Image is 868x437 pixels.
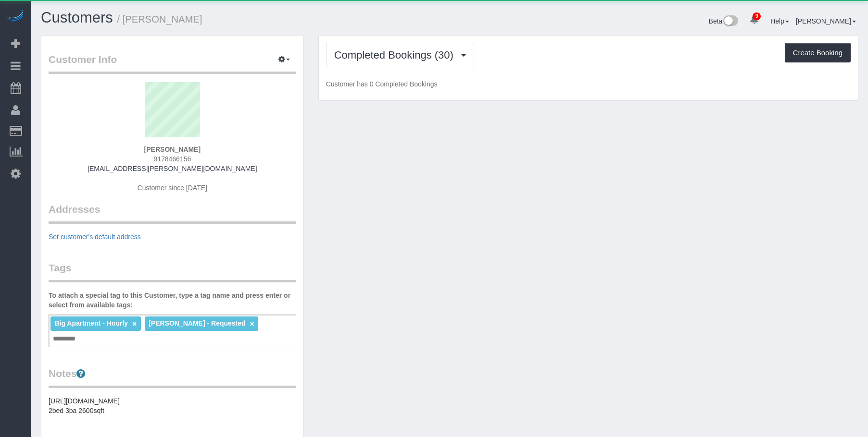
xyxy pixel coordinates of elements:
[6,10,25,23] img: Automaid Logo
[334,49,458,61] span: Completed Bookings (30)
[709,17,739,25] a: Beta
[49,52,296,74] legend: Customer Info
[49,396,296,415] pre: [URL][DOMAIN_NAME] 2bed 3ba 2600sqft
[132,320,137,328] a: ×
[770,17,789,25] a: Help
[54,319,128,327] span: Big Apartment - Hourly
[326,43,474,67] button: Completed Bookings (30)
[153,155,191,163] span: 9178466156
[49,291,296,310] label: To attach a special tag to this Customer, type a tag name and press enter or select from availabl...
[41,9,113,26] a: Customers
[753,12,761,20] span: 9
[49,261,296,282] legend: Tags
[49,233,141,241] a: Set customer's default address
[326,79,851,89] p: Customer has 0 Completed Bookings
[250,320,254,328] a: ×
[796,17,856,25] a: [PERSON_NAME]
[149,319,245,327] span: [PERSON_NAME] - Requested
[144,146,201,153] strong: [PERSON_NAME]
[88,165,257,172] a: [EMAIL_ADDRESS][PERSON_NAME][DOMAIN_NAME]
[745,10,764,31] a: 9
[722,15,738,28] img: New interface
[117,14,202,24] small: / [PERSON_NAME]
[785,43,851,63] button: Create Booking
[138,184,207,192] span: Customer since [DATE]
[49,366,296,388] legend: Notes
